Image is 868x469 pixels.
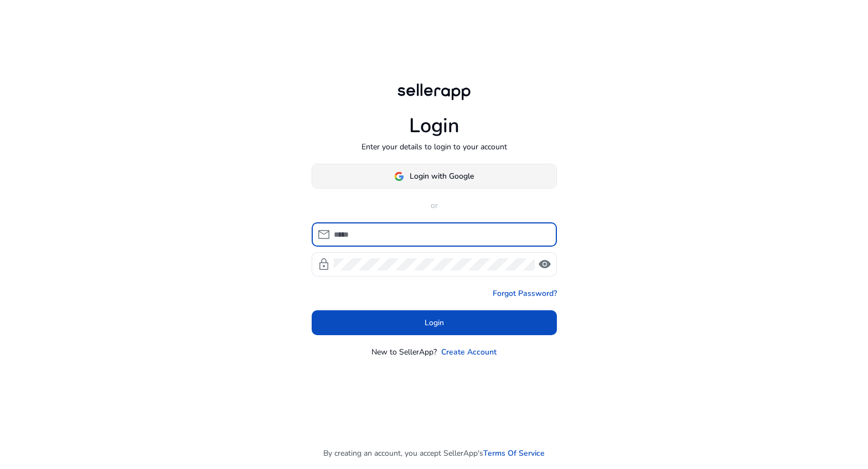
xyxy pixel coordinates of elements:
span: mail [317,228,330,241]
button: Login with Google [312,164,557,189]
span: Login [425,317,444,329]
span: Login with Google [410,170,474,182]
p: or [312,200,557,211]
h1: Login [409,114,459,138]
span: visibility [538,258,551,271]
p: Enter your details to login to your account [361,141,507,153]
a: Forgot Password? [493,288,557,299]
button: Login [312,310,557,335]
span: lock [317,258,330,271]
a: Terms Of Service [483,447,545,459]
p: New to SellerApp? [371,346,437,358]
a: Create Account [441,346,497,358]
img: google-logo.svg [394,171,404,181]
